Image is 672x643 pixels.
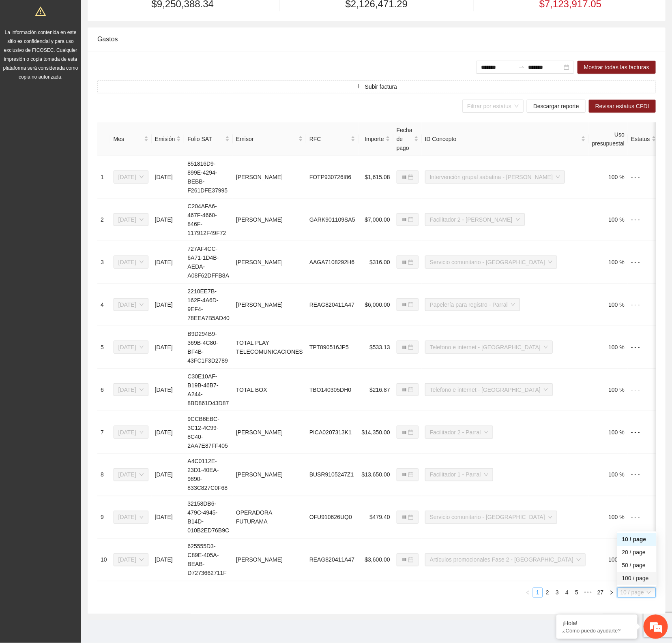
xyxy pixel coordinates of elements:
button: left [523,588,533,598]
td: TOTAL BOX [233,369,306,411]
th: Folio SAT [184,122,233,156]
td: C30E10AF-B19B-46B7-A244-8BD861D43D87 [184,369,233,411]
span: Julio 2025 [118,469,144,481]
span: Estamos en línea. [47,108,112,190]
button: Mostrar todas las facturas [578,61,656,74]
td: $533.13 [359,326,393,369]
td: 100 % [589,369,628,411]
td: 100 % [589,284,628,326]
span: ID Concepto [425,135,580,143]
div: Gastos [97,28,656,51]
td: [DATE] [152,454,185,496]
td: 32158DB6-479C-4945-B14D-010B2ED76B9C [184,496,233,539]
div: 10 / page [617,533,657,546]
span: Facilitador 2 - Parral [430,426,488,438]
td: 100 % [589,411,628,454]
td: $7,000.00 [359,199,393,241]
span: Artículos promocionales Fase 2 - Chihuahua [430,554,581,566]
td: 8 [97,454,110,496]
td: 100 % [589,326,628,369]
td: 2 [97,199,110,241]
li: Next 5 Pages [582,588,595,598]
span: Servicio comunitario - Chihuahua [430,511,552,523]
th: Importe [359,122,393,156]
div: 100 / page [622,574,652,583]
li: 2 [543,588,552,598]
span: Revisar estatus CFDI [595,102,649,111]
div: Minimizar ventana de chat en vivo [133,4,152,23]
li: 3 [552,588,562,598]
td: 3 [97,241,110,284]
td: [DATE] [152,156,185,199]
td: 7 [97,411,110,454]
td: REAG820411A47 [306,539,359,581]
span: 10 / page [620,588,653,597]
th: ID Concepto [422,122,589,156]
span: Descargar reporte [533,102,579,111]
div: ¡Hola! [563,620,631,626]
td: PICA0207313K1 [306,411,359,454]
button: right [607,588,616,598]
div: Page Size [617,588,656,598]
td: [PERSON_NAME] [233,411,306,454]
span: Fecha de pago [397,126,412,152]
td: TPT890516JP5 [306,326,359,369]
span: Facilitador 2 - Cuauhtémoc [430,214,520,226]
span: Papelería para registro - Parral [430,299,515,311]
a: 27 [595,588,606,597]
span: Servicio comunitario - Chihuahua [430,256,552,268]
td: 6 [97,369,110,411]
td: [DATE] [152,539,185,581]
td: 10 [97,539,110,581]
span: Julio 2025 [118,341,144,353]
span: La información contenida en este sitio es confidencial y para uso exclusivo de FICOSEC. Cualquier... [3,30,78,80]
span: Subir factura [365,82,397,91]
td: 9CCB6EBC-3C12-4C99-8C40-2AA7E87FF405 [184,411,233,454]
td: [DATE] [152,199,185,241]
div: Chatee con nosotros ahora [42,41,136,52]
td: $1,615.08 [359,156,393,199]
th: RFC [306,122,359,156]
td: 625555D3-C89E-405A-BEAB-D7273662711F [184,539,233,581]
td: 727AF4CC-6A71-1D4B-AEDA-A08F62DFFB8A [184,241,233,284]
span: Julio 2025 [118,511,144,523]
td: - - - [628,241,659,284]
td: [DATE] [152,284,185,326]
span: ••• [582,588,595,598]
li: 4 [562,588,572,598]
td: OFU910626UQ0 [306,496,359,539]
td: 100 % [589,199,628,241]
th: Mes [110,122,152,156]
a: 2 [543,588,552,597]
div: 50 / page [622,561,652,570]
li: 27 [595,588,607,598]
span: Julio 2025 [118,426,144,438]
td: $316.00 [359,241,393,284]
span: Intervención grupal sabatina - Cuauhtémoc [430,171,560,183]
td: 100 % [589,156,628,199]
span: Julio 2025 [118,299,144,311]
td: 4 [97,284,110,326]
a: 5 [572,588,581,597]
td: 100 % [589,539,628,581]
span: Julio 2025 [118,214,144,226]
button: plusSubir factura [97,80,656,93]
td: 5 [97,326,110,369]
td: $6,000.00 [359,284,393,326]
span: to [518,64,525,70]
div: 100 / page [617,572,657,585]
td: $3,600.00 [359,539,393,581]
td: [DATE] [152,241,185,284]
td: - - - [628,156,659,199]
span: right [609,590,614,595]
li: 1 [533,588,543,598]
span: left [526,590,530,595]
th: Emisión [152,122,185,156]
td: 2210EE7B-162F-4A6D-9EF4-78EEA7B5AD40 [184,284,233,326]
span: Julio 2025 [118,171,144,183]
td: - - - [628,284,659,326]
td: [DATE] [152,369,185,411]
td: 100 % [589,241,628,284]
span: swap-right [518,64,525,70]
td: - - - [628,199,659,241]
